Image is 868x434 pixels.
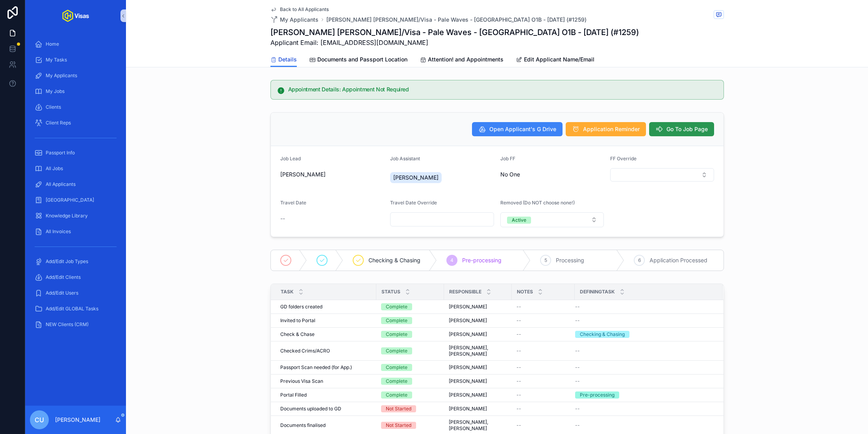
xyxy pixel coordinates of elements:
[46,57,67,63] span: My Tasks
[280,304,322,310] span: GD folders created
[500,200,575,206] span: Removed (Do NOT choose none!)
[270,6,329,13] a: Back to All Applicants
[516,364,521,371] span: --
[649,122,714,136] button: Go To Job Page
[326,16,587,24] a: [PERSON_NAME] [PERSON_NAME]/Visa - Pale Waves - [GEOGRAPHIC_DATA] O1B - [DATE] (#1259)
[55,416,100,424] p: [PERSON_NAME]
[516,348,521,354] span: --
[449,406,487,412] span: [PERSON_NAME]
[317,56,407,63] span: Documents and Passport Location
[450,257,453,263] span: 4
[46,213,88,219] span: Knowledge Library
[288,87,717,92] h5: Appointment Details: Appointment Not Required
[516,392,521,398] span: --
[472,122,563,136] button: Open Applicant's G Drive
[309,52,407,68] a: Documents and Passport Location
[386,405,411,412] div: Not Started
[516,52,594,68] a: Edit Applicant Name/Email
[30,161,121,176] a: All Jobs
[449,392,487,398] span: [PERSON_NAME]
[46,72,77,79] span: My Applicants
[46,120,71,126] span: Client Reps
[390,200,437,206] span: Travel Date Override
[30,224,121,239] a: All Invoices
[46,197,94,203] span: [GEOGRAPHIC_DATA]
[30,53,121,67] a: My Tasks
[30,69,121,83] a: My Applicants
[575,378,580,384] span: --
[449,419,507,432] span: [PERSON_NAME], [PERSON_NAME]
[30,84,121,98] a: My Jobs
[575,364,580,371] span: --
[30,286,121,300] a: Add/Edit Users
[449,289,481,295] span: Responsible
[280,215,285,223] span: --
[449,364,487,371] span: [PERSON_NAME]
[46,258,88,265] span: Add/Edit Job Types
[270,27,639,38] h1: [PERSON_NAME] [PERSON_NAME]/Visa - Pale Waves - [GEOGRAPHIC_DATA] O1B - [DATE] (#1259)
[489,125,556,133] span: Open Applicant's G Drive
[280,200,306,206] span: Travel Date
[449,345,507,357] span: [PERSON_NAME], [PERSON_NAME]
[386,422,411,429] div: Not Started
[386,364,407,371] div: Complete
[46,41,59,47] span: Home
[270,52,297,67] a: Details
[46,150,75,156] span: Passport Info
[30,317,121,332] a: NEW Clients (CRM)
[280,156,301,161] span: Job Lead
[449,317,487,324] span: [PERSON_NAME]
[46,290,78,296] span: Add/Edit Users
[580,391,614,399] div: Pre-processing
[500,156,515,161] span: Job FF
[580,289,615,295] span: DefiningTask
[46,165,63,172] span: All Jobs
[524,56,594,63] span: Edit Applicant Name/Email
[583,125,640,133] span: Application Reminder
[449,304,487,310] span: [PERSON_NAME]
[610,156,637,161] span: FF Override
[280,331,315,338] span: Check & Chase
[575,348,580,354] span: --
[650,256,707,264] span: Application Processed
[30,193,121,207] a: [GEOGRAPHIC_DATA]
[46,104,61,110] span: Clients
[517,289,533,295] span: Notes
[575,304,580,310] span: --
[428,56,503,63] span: Attention! and Appointments
[62,9,89,22] img: App logo
[386,303,407,310] div: Complete
[368,256,420,264] span: Checking & Chasing
[386,331,407,338] div: Complete
[516,331,521,338] span: --
[500,171,520,178] span: No One
[280,6,329,13] span: Back to All Applicants
[516,317,521,324] span: --
[30,270,121,284] a: Add/Edit Clients
[46,321,89,328] span: NEW Clients (CRM)
[46,274,81,280] span: Add/Edit Clients
[610,168,714,182] button: Select Button
[386,391,407,399] div: Complete
[280,317,315,324] span: Invited to Portal
[390,156,420,161] span: Job Assistant
[386,317,407,324] div: Complete
[449,331,487,338] span: [PERSON_NAME]
[280,406,341,412] span: Documents uploaded to GD
[516,378,521,384] span: --
[516,406,521,412] span: --
[381,289,400,295] span: Status
[575,317,580,324] span: --
[30,177,121,191] a: All Applicants
[386,378,407,385] div: Complete
[280,364,352,371] span: Passport Scan needed (for App.)
[30,302,121,316] a: Add/Edit GLOBAL Tasks
[280,392,307,398] span: Portal Filled
[449,378,487,384] span: [PERSON_NAME]
[500,212,604,227] button: Select Button
[278,56,297,63] span: Details
[666,125,708,133] span: Go To Job Page
[30,100,121,114] a: Clients
[544,257,547,263] span: 5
